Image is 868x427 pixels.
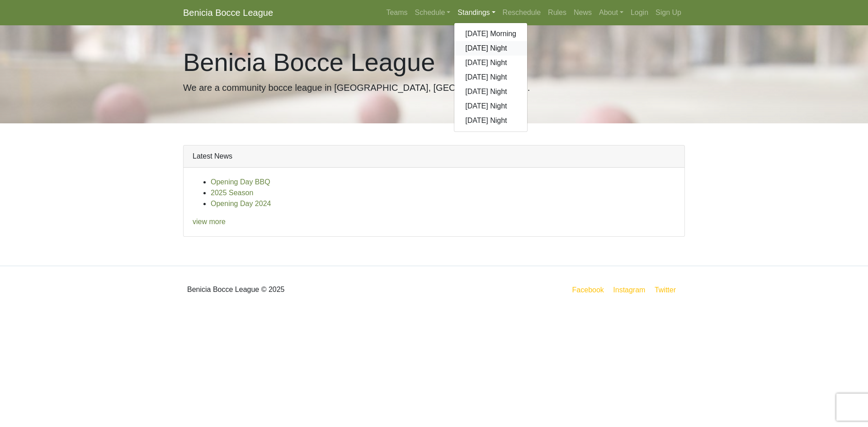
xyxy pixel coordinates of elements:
a: Benicia Bocce League [183,4,273,22]
a: Login [627,4,652,22]
a: Reschedule [499,4,545,22]
a: [DATE] Night [454,84,527,99]
a: News [570,4,595,22]
a: Opening Day 2024 [211,200,271,207]
h1: Benicia Bocce League [183,47,685,77]
a: Facebook [571,284,606,296]
a: [DATE] Night [454,56,527,70]
a: Teams [382,4,411,22]
a: [DATE] Night [454,99,527,113]
a: view more [193,218,226,225]
a: Rules [544,4,570,22]
a: Opening Day BBQ [211,178,270,186]
div: Standings [454,23,528,132]
div: Benicia Bocce League © 2025 [176,273,434,306]
a: Sign Up [652,4,685,22]
a: Standings [454,4,499,22]
div: Latest News [184,145,684,168]
a: Twitter [653,284,683,296]
a: [DATE] Night [454,113,527,128]
a: [DATE] Night [454,70,527,84]
a: Schedule [411,4,454,22]
a: Instagram [611,284,647,296]
a: 2025 Season [211,189,253,197]
a: [DATE] Night [454,41,527,56]
a: About [595,4,627,22]
a: [DATE] Morning [454,27,527,41]
p: We are a community bocce league in [GEOGRAPHIC_DATA], [GEOGRAPHIC_DATA]. [183,81,685,94]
